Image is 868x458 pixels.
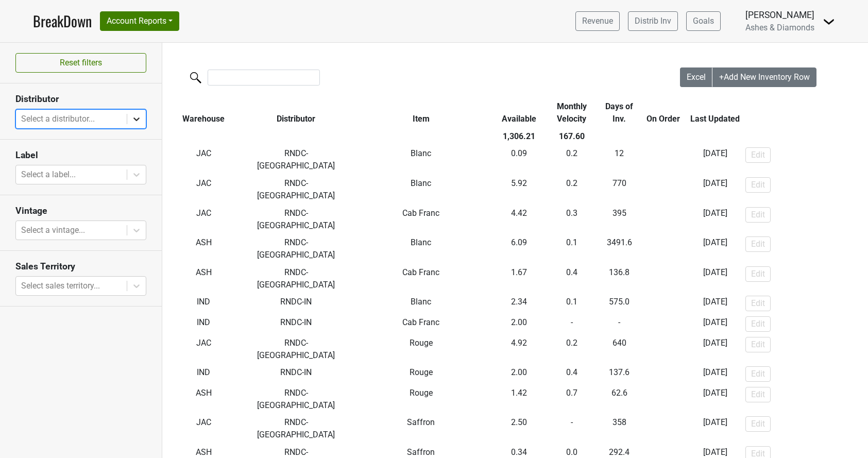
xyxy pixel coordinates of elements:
span: Rouge [410,388,433,398]
td: RNDC-[GEOGRAPHIC_DATA] [245,414,348,444]
td: IND [162,294,245,314]
span: Blanc [411,178,431,188]
td: - [600,314,639,334]
th: Days of Inv.: activate to sort column ascending [600,98,639,128]
th: 1,306.21 [495,128,543,145]
td: 0.2 [543,334,600,364]
span: Blanc [411,238,431,247]
td: 6.09 [495,234,543,264]
td: 2.34 [495,294,543,314]
span: Excel [687,72,706,82]
button: Edit [745,207,771,223]
td: RNDC-IN [245,364,348,384]
a: Revenue [575,11,620,31]
button: Edit [745,296,771,311]
span: Cab Franc [402,208,439,218]
td: [DATE] [687,145,743,175]
span: +Add New Inventory Row [719,72,810,82]
div: [PERSON_NAME] [745,8,814,22]
td: [DATE] [687,264,743,294]
td: [DATE] [687,314,743,334]
th: On Order: activate to sort column ascending [639,98,687,128]
td: 0.7 [543,384,600,414]
td: 1.67 [495,264,543,294]
td: RNDC-[GEOGRAPHIC_DATA] [245,205,348,234]
th: Distributor: activate to sort column ascending [245,98,348,128]
a: BreakDown [33,10,92,32]
td: ASH [162,384,245,414]
td: - [543,314,600,334]
h3: Vintage [15,206,146,216]
td: - [639,414,687,444]
td: [DATE] [687,294,743,314]
button: Edit [745,266,771,282]
td: 4.42 [495,205,543,234]
td: RNDC-IN [245,314,348,334]
button: Excel [680,67,713,87]
td: RNDC-[GEOGRAPHIC_DATA] [245,334,348,364]
td: 770 [600,175,639,205]
td: - [639,175,687,205]
td: 0.4 [543,264,600,294]
td: 0.2 [543,175,600,205]
a: Goals [686,11,721,31]
td: 5.92 [495,175,543,205]
th: Warehouse: activate to sort column ascending [162,98,245,128]
td: 2.00 [495,364,543,384]
th: Available: activate to sort column ascending [495,98,543,128]
span: Blanc [411,297,431,307]
span: Blanc [411,148,431,158]
td: RNDC-IN [245,294,348,314]
td: IND [162,364,245,384]
button: Edit [745,236,771,252]
h3: Sales Territory [15,261,146,272]
td: [DATE] [687,414,743,444]
span: Cab Franc [402,267,439,277]
td: 0.1 [543,234,600,264]
td: - [639,384,687,414]
td: 358 [600,414,639,444]
span: Ashes & Diamonds [745,23,814,32]
td: 62.6 [600,384,639,414]
td: [DATE] [687,364,743,384]
td: - [639,364,687,384]
img: Dropdown Menu [823,15,835,28]
td: 136.8 [600,264,639,294]
td: RNDC-[GEOGRAPHIC_DATA] [245,175,348,205]
button: Edit [745,416,771,432]
button: Edit [745,366,771,382]
button: +Add New Inventory Row [712,67,816,87]
td: [DATE] [687,234,743,264]
td: 1.42 [495,384,543,414]
td: 0.1 [543,294,600,314]
td: 2.00 [495,314,543,334]
td: 0.3 [543,205,600,234]
span: Rouge [410,338,433,348]
td: RNDC-[GEOGRAPHIC_DATA] [245,145,348,175]
td: 0.09 [495,145,543,175]
span: Saffron [407,447,435,457]
th: Last Updated: activate to sort column ascending [687,98,743,128]
h3: Distributor [15,94,146,105]
th: Monthly Velocity: activate to sort column ascending [543,98,600,128]
td: 395 [600,205,639,234]
td: JAC [162,145,245,175]
td: JAC [162,205,245,234]
button: Reset filters [15,53,146,73]
td: - [639,205,687,234]
td: ASH [162,234,245,264]
td: [DATE] [687,384,743,414]
th: 167.60 [543,128,600,145]
td: 2.50 [495,414,543,444]
td: [DATE] [687,205,743,234]
button: Account Reports [100,11,179,31]
td: RNDC-[GEOGRAPHIC_DATA] [245,264,348,294]
button: Edit [745,177,771,193]
td: - [639,314,687,334]
td: RNDC-[GEOGRAPHIC_DATA] [245,234,348,264]
td: 137.6 [600,364,639,384]
td: 4.92 [495,334,543,364]
td: - [639,145,687,175]
td: [DATE] [687,175,743,205]
td: 0.2 [543,145,600,175]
